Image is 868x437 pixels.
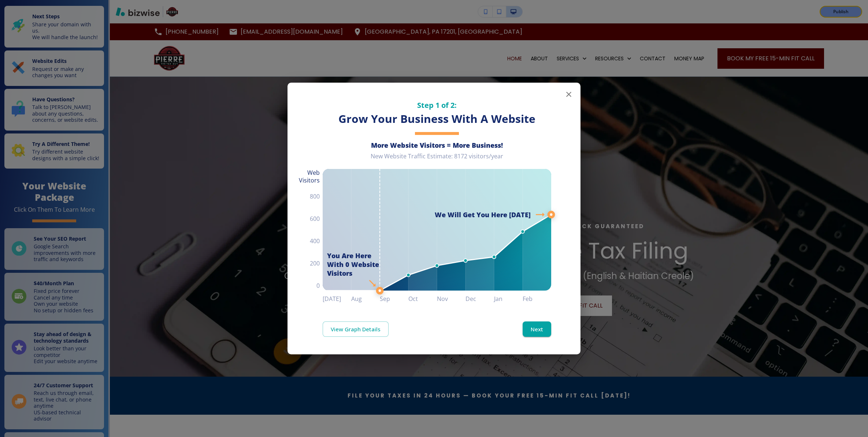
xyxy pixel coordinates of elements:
h6: [DATE] [323,294,351,304]
h6: Sep [380,294,408,304]
h6: Feb [523,294,551,304]
h3: Grow Your Business With A Website [323,112,551,127]
h6: Dec [465,294,494,304]
h6: Oct [408,294,437,304]
h6: More Website Visitors = More Business! [323,141,551,150]
button: Next [523,321,551,337]
h6: Aug [351,294,380,304]
h6: Jan [494,294,523,304]
h6: Nov [437,294,465,304]
a: View Graph Details [323,321,389,337]
h5: Step 1 of 2: [323,100,551,110]
div: New Website Traffic Estimate: 8172 visitors/year [323,152,551,166]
